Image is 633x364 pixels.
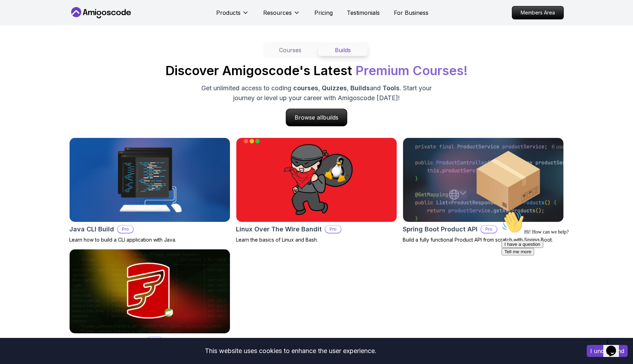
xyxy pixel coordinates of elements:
[3,3,25,25] img: :wave:
[286,109,347,126] a: Browse allbuilds
[236,138,397,243] a: Linux Over The Wire Bandit cardLinux Over The Wire BanditProLearn the basics of Linux and Bash.
[314,8,333,17] a: Pricing
[236,138,397,222] img: Linux Over The Wire Bandit card
[481,226,497,233] p: Pro
[216,8,249,23] button: Products
[118,226,133,233] p: Pro
[69,224,114,234] h2: Java CLI Build
[318,44,368,56] button: Builds
[165,63,468,78] h2: Discover Amigoscode's Latest
[263,8,300,23] button: Resources
[69,249,230,362] a: Flyway and Spring Boot cardFlyway and Spring BootProMaster database migrations with Spring Boot a...
[147,337,162,344] p: Pro
[383,84,400,92] span: Tools
[512,6,564,19] a: Members Area
[236,236,397,243] p: Learn the basics of Linux and Bash.
[66,136,234,224] img: Java CLI Build card
[3,40,35,47] button: Tell me more
[323,114,338,121] span: builds
[403,236,564,243] p: Build a fully functional Product API from scratch with Spring Boot.
[5,343,576,359] div: This website uses cookies to enhance the user experience.
[512,6,563,19] p: Members Area
[69,138,230,243] a: Java CLI Build cardJava CLI BuildProLearn how to build a CLI application with Java.
[499,208,626,332] iframe: chat widget
[69,336,143,346] h2: Flyway and Spring Boot
[216,8,241,17] p: Products
[603,336,626,357] iframe: chat widget
[236,224,322,234] h2: Linux Over The Wire Bandit
[286,109,347,126] p: Browse all
[325,226,341,233] p: Pro
[3,3,130,47] div: 👋Hi! How can we help?I have a questionTell me more
[70,249,230,333] img: Flyway and Spring Boot card
[350,84,370,92] span: Builds
[403,138,564,243] a: Spring Boot Product API cardSpring Boot Product APIProBuild a fully functional Product API from s...
[69,236,230,243] p: Learn how to build a CLI application with Java.
[198,83,435,103] p: Get unlimited access to coding , , and . Start your journey or level up your career with Amigosco...
[394,8,428,17] a: For Business
[322,84,347,92] span: Quizzes
[403,138,563,222] img: Spring Boot Product API card
[403,224,478,234] h2: Spring Boot Product API
[293,84,318,92] span: courses
[265,44,315,56] button: Courses
[3,32,45,40] button: I have a question
[263,8,292,17] p: Resources
[587,345,628,357] button: Accept cookies
[3,21,70,26] span: Hi! How can we help?
[355,63,468,78] span: Premium Courses!
[347,8,380,17] a: Testimonials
